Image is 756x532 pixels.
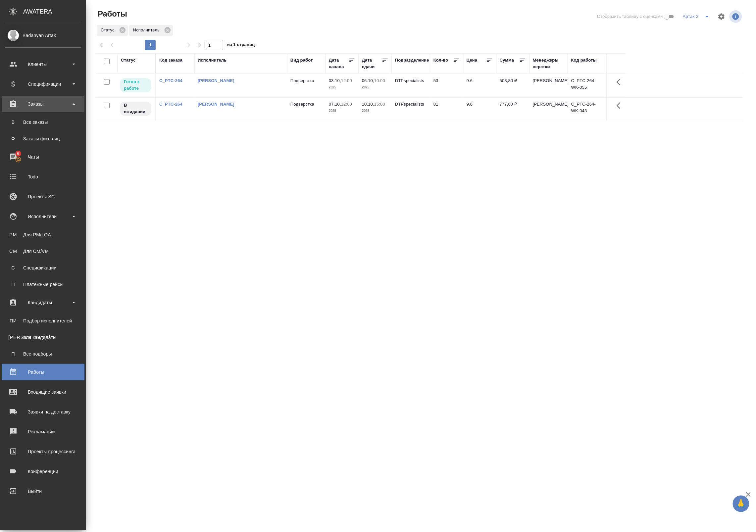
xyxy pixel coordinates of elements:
p: 10.10, [362,102,374,107]
div: Рекламации [5,427,81,437]
div: Заявки на доставку [5,407,81,417]
p: [PERSON_NAME] [533,101,565,108]
button: Здесь прячутся важные кнопки [613,74,629,90]
a: Конференции [2,463,84,480]
td: 81 [430,98,463,121]
p: 10:00 [374,78,385,83]
p: Подверстка [290,77,322,84]
div: Заказы [5,99,81,109]
a: CMДля CM/VM [5,245,81,258]
a: [PERSON_NAME] [198,102,234,107]
td: 53 [430,74,463,97]
p: Статус [101,27,117,33]
p: 2025 [329,84,355,91]
a: ППлатёжные рейсы [5,278,81,291]
td: DTPspecialists [392,98,430,121]
div: Кол-во [433,57,448,64]
div: Входящие заявки [5,387,81,397]
div: Выйти [5,486,81,496]
p: 15:00 [374,102,385,107]
a: Выйти [2,483,84,500]
span: Настроить таблицу [714,9,730,24]
div: split button [681,11,714,22]
div: Менеджеры верстки [533,57,565,70]
div: Исполнители [5,212,81,221]
div: Код заказа [159,57,182,64]
a: Todo [2,169,84,185]
p: В ожидании [124,102,147,115]
span: Посмотреть информацию [730,10,743,23]
p: 2025 [362,108,388,114]
p: 2025 [329,108,355,114]
div: Для PM/LQA [8,231,78,238]
p: Подверстка [290,101,322,108]
div: Статус [97,25,128,36]
div: Исполнитель может приступить к работе [119,77,152,93]
a: Входящие заявки [2,384,84,400]
a: [PERSON_NAME] [198,78,234,83]
a: Рекламации [2,423,84,440]
td: DTPspecialists [392,74,430,97]
a: 6Чаты [2,149,84,165]
div: Подразделение [395,57,429,64]
a: [PERSON_NAME]Все кандидаты [5,331,81,344]
span: 🙏 [735,497,747,511]
p: 2025 [362,84,388,91]
a: ПВсе подборы [5,347,81,361]
a: PMДля PM/LQA [5,228,81,241]
div: Исполнитель назначен, приступать к работе пока рано [119,101,152,117]
p: Исполнитель [133,27,162,33]
div: Проекты SC [5,192,81,202]
p: [PERSON_NAME] [533,77,565,84]
div: Исполнитель [198,57,227,64]
div: Badanyan Artak [5,32,81,39]
div: Кандидаты [5,298,81,308]
div: Все заказы [8,119,78,125]
a: Проекты SC [2,188,84,205]
div: Все подборы [8,351,78,357]
button: Здесь прячутся важные кнопки [613,98,629,114]
div: Проекты процессинга [5,447,81,457]
td: 508,80 ₽ [496,74,529,97]
div: Цена [467,57,478,64]
div: Сумма [500,57,514,64]
a: C_PTC-264 [159,102,182,107]
div: Клиенты [5,59,81,69]
a: ФЗаказы физ. лиц [5,132,81,145]
div: Работы [5,367,81,377]
div: AWATERA [23,5,86,18]
div: Заказы физ. лиц [8,135,78,142]
div: Подбор исполнителей [8,317,78,324]
div: Вид работ [290,57,313,64]
a: Работы [2,364,84,380]
td: 9.6 [463,74,496,97]
div: Для CM/VM [8,248,78,255]
p: 03.10, [329,78,341,83]
a: Заявки на доставку [2,404,84,420]
td: C_PTC-264-WK-055 [568,74,606,97]
div: Дата начала [329,57,349,70]
span: из 1 страниц [227,41,255,50]
div: Спецификации [8,265,78,271]
td: C_PTC-264-WK-043 [568,98,606,121]
span: Отобразить таблицу с оценками [597,13,663,20]
p: 12:00 [341,78,352,83]
a: ССпецификации [5,261,81,274]
span: Работы [96,9,127,19]
div: Код работы [571,57,597,64]
p: 12:00 [341,102,352,107]
div: Статус [121,57,136,64]
a: ВВсе заказы [5,116,81,129]
div: Конференции [5,466,81,476]
p: 06.10, [362,78,374,83]
div: Исполнитель [129,25,173,36]
td: 9.6 [463,98,496,121]
a: ПИПодбор исполнителей [5,314,81,327]
div: Все кандидаты [8,334,78,341]
a: Проекты процессинга [2,443,84,460]
p: 07.10, [329,102,341,107]
div: Платёжные рейсы [8,281,78,288]
div: Дата сдачи [362,57,382,70]
div: Чаты [5,152,81,162]
div: Todo [5,172,81,182]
